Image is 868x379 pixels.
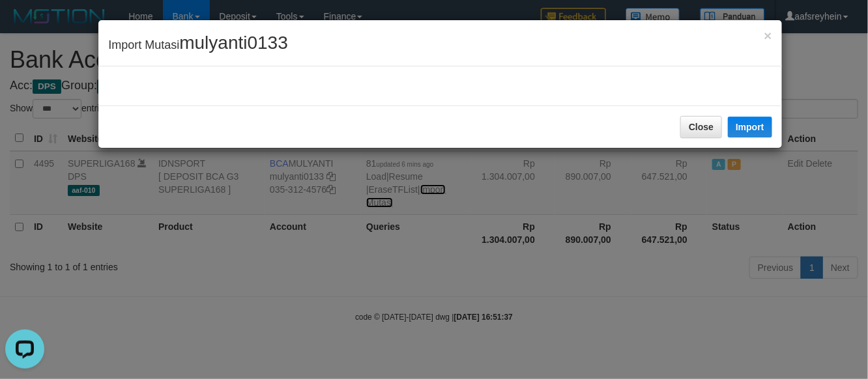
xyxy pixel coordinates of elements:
button: Close [680,116,722,138]
button: Open LiveChat chat widget [5,5,44,44]
span: Import Mutasi [108,38,288,51]
span: × [764,28,772,43]
button: Close [764,29,772,42]
button: Import [728,117,772,137]
span: mulyanti0133 [179,33,288,53]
